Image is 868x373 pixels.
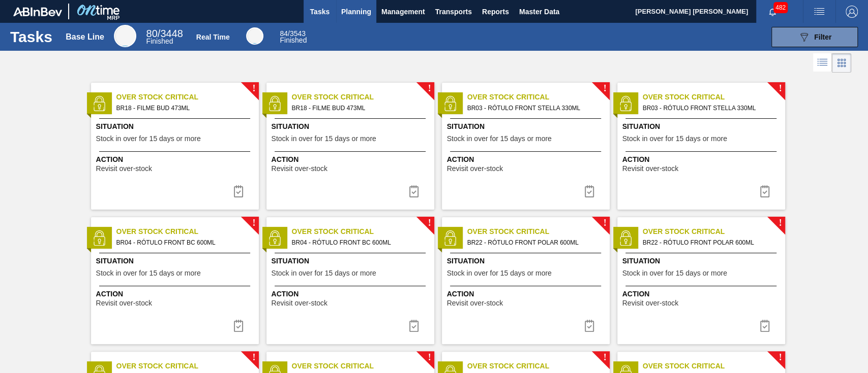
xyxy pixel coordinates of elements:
[618,96,633,111] img: status
[622,121,783,132] span: Situation
[267,96,282,111] img: status
[381,6,425,18] span: Management
[643,237,777,248] span: BR22 - RÓTULO FRONT POLAR 600ML
[447,121,607,132] span: Situation
[447,135,552,143] span: Stock in over for 15 days or more
[622,135,727,143] span: Stock in over for 15 days or more
[272,165,327,173] span: Revisit over-stock
[402,316,426,336] button: icon-task complete
[252,354,255,361] span: !
[603,85,606,92] span: !
[146,28,158,39] span: 80
[603,354,606,361] span: !
[402,316,426,336] div: Complete task: 30279168
[813,53,832,73] div: List Vision
[846,6,858,18] img: Logout
[519,6,559,18] span: Master Data
[232,185,245,197] img: icon-task complete
[759,320,771,332] img: icon-task complete
[467,361,610,371] span: Over Stock Critical
[146,28,183,39] span: / 3448
[402,181,426,201] div: Complete task: 30279166
[96,269,201,277] span: Stock in over for 15 days or more
[116,361,259,371] span: Over Stock Critical
[753,181,777,201] div: Complete task: 30279167
[232,320,245,332] img: icon-task complete
[814,33,831,41] span: Filter
[226,316,251,336] button: icon-task complete
[428,219,431,227] span: !
[96,154,256,165] span: Action
[447,165,503,173] span: Revisit over-stock
[96,121,256,132] span: Situation
[146,37,173,45] span: Finished
[753,316,777,336] div: Complete task: 30279169
[246,27,263,45] div: Real Time
[280,29,288,38] span: 84
[467,237,602,248] span: BR22 - RÓTULO FRONT POLAR 600ML
[435,6,472,18] span: Transports
[428,85,431,92] span: !
[428,354,431,361] span: !
[622,165,678,173] span: Revisit over-stock
[759,185,771,197] img: icon-task complete
[272,256,432,266] span: Situation
[756,5,789,19] button: Notifications
[292,103,426,114] span: BR18 - FILME BUD 473ML
[96,299,152,307] span: Revisit over-stock
[779,354,782,361] span: !
[622,154,783,165] span: Action
[292,237,426,248] span: BR04 - RÓTULO FRONT BC 600ML
[447,299,503,307] span: Revisit over-stock
[252,219,255,227] span: !
[96,135,201,143] span: Stock in over for 15 days or more
[226,181,251,201] button: icon-task complete
[482,6,509,18] span: Reports
[341,6,371,18] span: Planning
[779,219,782,227] span: !
[577,316,602,336] div: Complete task: 30279169
[292,361,434,371] span: Over Stock Critical
[267,230,282,246] img: status
[116,103,251,114] span: BR18 - FILME BUD 473ML
[583,320,595,332] img: icon-task complete
[309,6,331,18] span: Tasks
[252,85,255,92] span: !
[272,269,376,277] span: Stock in over for 15 days or more
[467,103,602,114] span: BR03 - RÓTULO FRONT STELLA 330ML
[116,226,259,237] span: Over Stock Critical
[447,269,552,277] span: Stock in over for 15 days or more
[10,31,53,43] h1: Tasks
[292,226,434,237] span: Over Stock Critical
[832,53,851,73] div: Card Vision
[447,154,607,165] span: Action
[467,92,610,103] span: Over Stock Critical
[622,289,783,299] span: Action
[773,2,788,13] span: 482
[622,269,727,277] span: Stock in over for 15 days or more
[577,316,602,336] button: icon-task complete
[603,219,606,227] span: !
[116,237,251,248] span: BR04 - RÓTULO FRONT BC 600ML
[467,226,610,237] span: Over Stock Critical
[280,29,306,38] span: / 3543
[226,316,251,336] div: Complete task: 30279168
[92,96,107,111] img: status
[96,165,152,173] span: Revisit over-stock
[96,256,256,266] span: Situation
[753,181,777,201] button: icon-task complete
[408,185,420,197] img: icon-task complete
[577,181,602,201] button: icon-task complete
[442,230,458,246] img: status
[146,29,183,45] div: Base Line
[622,256,783,266] span: Situation
[408,320,420,332] img: icon-task complete
[753,316,777,336] button: icon-task complete
[196,33,230,41] div: Real Time
[402,181,426,201] button: icon-task complete
[66,32,104,42] div: Base Line
[622,299,678,307] span: Revisit over-stock
[92,230,107,246] img: status
[643,92,785,103] span: Over Stock Critical
[272,289,432,299] span: Action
